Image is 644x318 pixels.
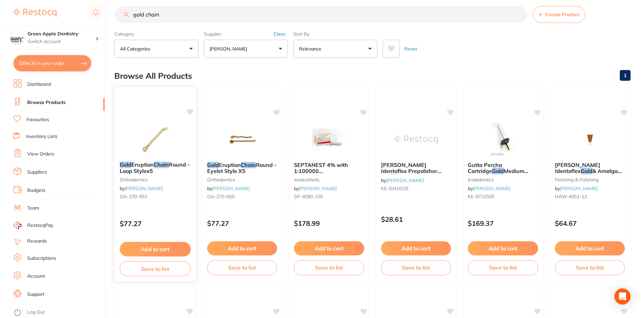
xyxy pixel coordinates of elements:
[468,219,538,227] p: $169.37
[294,177,364,182] small: anaesthetic
[114,31,198,37] label: Category
[207,162,219,168] em: Gold
[204,31,288,37] label: Supplier
[468,168,528,180] span: Medium 23GA Pk of 10
[10,31,24,44] img: Green Apple Dentistry
[114,71,192,81] h2: Browse All Products
[481,123,525,156] img: Gutta Percha Cartridge Gold Medium 23GA Pk of 10
[207,219,277,227] p: $77.27
[28,31,96,37] h4: Green Apple Dentistry
[294,241,364,255] button: Add to cart
[492,168,504,174] em: Gold
[581,168,593,174] em: Gold
[294,193,323,200] span: SP-4090-100
[381,185,408,191] span: KE-ID4101/6
[210,45,250,52] p: [PERSON_NAME]
[468,193,494,200] span: KE-9722500
[207,162,276,174] span: Round - Eyelet Style X5
[381,162,451,174] b: HAWE Identoflex Prepolisher for Gold Amalgam Brown Pk of 6
[27,151,54,157] a: View Orders
[207,260,277,275] button: Save to list
[27,169,47,176] a: Suppliers
[620,69,631,82] a: 1
[207,241,277,255] button: Add to cart
[468,241,538,255] button: Add to cart
[219,162,241,168] span: Eruption
[220,123,264,156] img: Gold Eruption Chain Round - Eyelet Style X5
[555,219,625,227] p: $64.67
[555,177,625,182] small: finishing & polishing
[26,133,58,140] a: Inventory Lists
[204,40,288,58] button: [PERSON_NAME]
[555,162,600,174] span: [PERSON_NAME] Identoflex
[120,161,131,168] em: Gold
[294,185,337,191] span: by
[120,261,191,276] button: Save to list
[241,162,256,168] em: Chain
[13,55,91,71] button: $894.30 in your order
[120,177,191,182] small: orthodontics
[388,174,400,181] em: Gold
[381,241,451,255] button: Add to cart
[560,185,598,191] a: [PERSON_NAME]
[307,123,351,156] img: SEPTANEST 4% with 1:100000 adrenalin 2.2ml 2xBox 50 GOLD
[568,123,612,156] img: HAWE Identoflex Gold & Amalgam Prepolisher Cup Red x 12
[13,221,22,229] img: RestocqPay
[299,185,337,191] a: [PERSON_NAME]
[27,81,51,88] a: Dashboard
[120,161,190,174] span: Round - Loop Stylex5
[120,242,191,256] button: Add to cart
[294,260,364,275] button: Save to list
[27,255,56,262] a: Subscriptions
[207,162,277,174] b: Gold Eruption Chain Round - Eyelet Style X5
[294,219,364,227] p: $178.99
[381,174,438,187] span: Amalgam [PERSON_NAME] of 6
[13,5,56,21] a: Restocq Logo
[555,185,598,191] span: by
[13,307,103,318] button: Log Out
[555,193,587,200] span: HAW-4051-12
[207,177,277,182] small: orthodontics
[468,177,538,182] small: endodontics
[381,162,441,181] span: [PERSON_NAME] Identoflex Prepolisher for
[294,162,355,187] span: SEPTANEST 4% with 1:100000 [MEDICAL_DATA] 2.2ml 2xBox 50
[473,185,510,191] a: [PERSON_NAME]
[131,161,154,168] span: Eruption
[468,185,510,191] span: by
[545,12,579,17] span: Create Product
[27,309,45,316] a: Log Out
[114,40,198,58] button: All Categories
[381,260,451,275] button: Save to list
[207,185,250,191] span: by
[271,31,288,37] button: Clear
[133,122,177,156] img: Gold Eruption Chain Round - Loop Stylex5
[13,221,53,229] a: RestocqPay
[120,193,147,200] span: OA-270-651
[293,31,377,37] label: Sort By
[468,162,502,174] span: Gutta Percha Cartridge
[293,40,377,58] button: Relevance
[299,45,324,52] p: Relevance
[533,6,585,23] button: Create Product
[614,288,631,305] div: Open Intercom Messenger
[381,177,424,183] span: by
[27,187,45,194] a: Budgets
[114,6,527,23] input: Search Products
[28,38,96,45] p: Switch account
[120,45,153,52] p: All Categories
[120,220,191,227] p: $77.27
[120,162,191,174] b: Gold Eruption Chain Round - Loop Stylex5
[402,40,419,58] button: Reset
[27,238,47,245] a: Rewards
[27,273,45,280] a: Account
[13,9,56,17] img: Restocq Logo
[154,161,169,168] em: Chain
[27,205,39,212] a: Team
[381,215,451,223] p: $28.61
[468,260,538,275] button: Save to list
[555,241,625,255] button: Add to cart
[294,162,364,174] b: SEPTANEST 4% with 1:100000 adrenalin 2.2ml 2xBox 50 GOLD
[555,162,625,174] b: HAWE Identoflex Gold & Amalgam Prepolisher Cup Red x 12
[468,162,538,174] b: Gutta Percha Cartridge Gold Medium 23GA Pk of 10
[27,116,49,123] a: Favourites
